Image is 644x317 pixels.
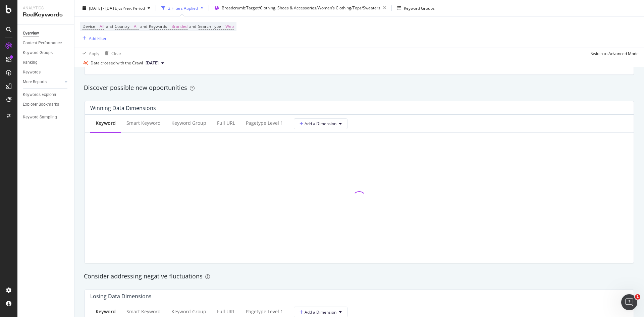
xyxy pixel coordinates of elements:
[100,22,104,31] span: All
[84,84,635,92] div: Discover possible new opportunities
[171,22,187,31] span: Branded
[23,49,69,56] a: Keyword Groups
[84,272,635,281] div: Consider addressing negative fluctuations
[217,120,235,126] div: Full URL
[126,308,161,315] div: Smart Keyword
[96,120,116,126] div: Keyword
[246,308,283,315] div: pagetype Level 1
[198,23,221,29] span: Search Type
[591,50,639,56] div: Switch to Advanced Mode
[23,11,69,19] div: RealKeywords
[90,105,156,111] div: Winning Data Dimensions
[80,48,99,59] button: Apply
[212,3,389,13] button: Breadcrumb:Target/Clothing, Shoes & Accessories/Women’s Clothing/Tops/Sweaters
[126,120,161,126] div: Smart Keyword
[217,308,235,315] div: Full URL
[96,23,99,29] span: =
[23,59,69,66] a: Ranking
[23,101,59,108] div: Explorer Bookmarks
[115,23,129,29] span: Country
[89,5,118,11] span: [DATE] - [DATE]
[300,121,336,126] span: Add a Dimension
[146,60,159,66] span: 2024 Dec. 18th
[168,5,198,11] div: 2 Filters Applied
[83,23,95,29] span: Device
[23,40,69,47] a: Content Performance
[91,60,143,66] div: Data crossed with the Crawl
[171,308,206,315] div: Keyword Group
[23,78,47,86] div: More Reports
[80,34,107,42] button: Add Filter
[294,118,347,129] button: Add a Dimension
[23,40,62,47] div: Content Performance
[621,294,637,310] iframe: Intercom live chat
[118,5,145,11] span: vs Prev. Period
[23,30,39,37] div: Overview
[134,22,139,31] span: All
[168,23,170,29] span: =
[90,293,152,300] div: Losing Data Dimensions
[300,309,336,315] span: Add a Dimension
[140,23,147,29] span: and
[189,23,196,29] span: and
[635,294,640,300] span: 1
[23,59,38,66] div: Ranking
[222,23,224,29] span: =
[23,49,53,56] div: Keyword Groups
[89,35,107,41] div: Add Filter
[23,69,41,76] div: Keywords
[588,48,639,59] button: Switch to Advanced Mode
[149,23,167,29] span: Keywords
[89,50,99,56] div: Apply
[246,120,283,126] div: pagetype Level 1
[96,308,116,315] div: Keyword
[80,3,153,13] button: [DATE] - [DATE]vsPrev. Period
[171,120,206,126] div: Keyword Group
[111,50,121,56] div: Clear
[23,5,69,11] div: Analytics
[394,3,437,13] button: Keyword Groups
[23,30,69,37] a: Overview
[23,114,57,121] div: Keyword Sampling
[23,91,56,98] div: Keywords Explorer
[23,69,69,76] a: Keywords
[106,23,113,29] span: and
[23,91,69,98] a: Keywords Explorer
[404,5,435,11] div: Keyword Groups
[130,23,133,29] span: =
[225,22,234,31] span: Web
[143,59,167,67] button: [DATE]
[23,114,69,121] a: Keyword Sampling
[23,101,69,108] a: Explorer Bookmarks
[23,78,63,86] a: More Reports
[222,5,380,11] span: Breadcrumb: Target/Clothing, Shoes & Accessories/Women’s Clothing/Tops/Sweaters
[102,48,121,59] button: Clear
[159,3,206,13] button: 2 Filters Applied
